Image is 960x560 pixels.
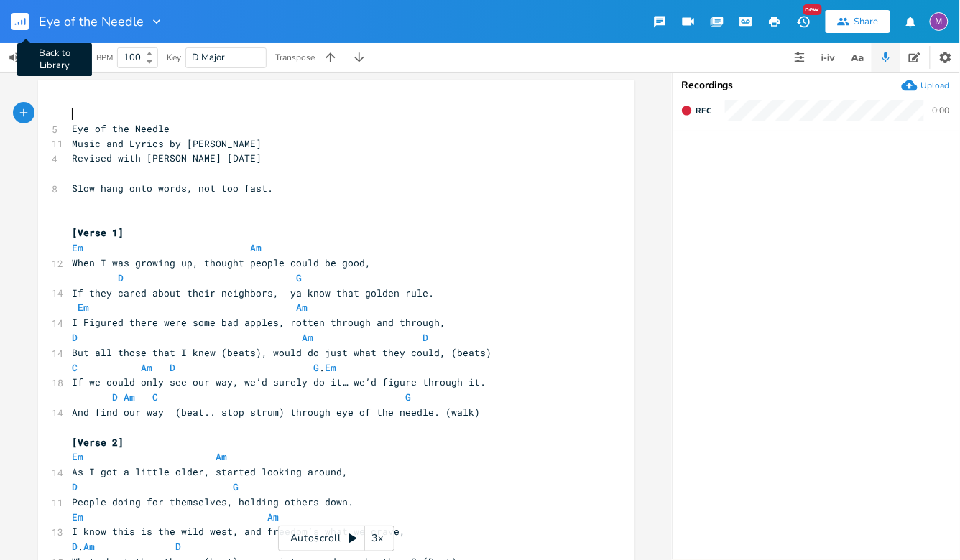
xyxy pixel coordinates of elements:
div: Recordings [681,80,951,90]
div: melindameshad [930,12,949,31]
span: But all those that I knew (beats), would do just what they could, (beats) [73,346,492,359]
span: Am [251,241,262,254]
span: Rec [696,106,711,116]
span: Em [73,241,84,254]
button: Upload [902,78,950,93]
div: 3x [365,526,391,551]
span: Am [84,540,96,553]
span: C [153,391,159,403]
span: Am [268,510,280,523]
span: D [73,331,78,344]
span: . [73,540,331,553]
span: Am [216,450,228,463]
span: Revised with [PERSON_NAME] [DATE] [73,151,262,164]
span: D [113,391,119,403]
span: Em [326,361,337,374]
span: Em [73,450,84,463]
button: Back to Library [11,4,40,39]
span: And find our way (beat.. stop strum) through eye of the needle. (walk) [73,406,481,419]
button: Share [826,10,890,33]
span: Eye of the Needle [73,122,170,135]
span: I Figured there were some bad apples, rotten through and through, [73,316,446,329]
div: Key [167,53,181,62]
span: If they cared about their neighbors, ya know that golden rule. [73,286,435,299]
span: D [170,361,176,374]
span: If we could only see our way, we’d surely do it… we’d figure through it. [73,375,486,388]
button: Rec [675,99,717,122]
button: New [789,9,818,34]
span: D [73,480,78,493]
span: Slow hang onto words, not too fast. [73,182,274,195]
span: G [406,391,412,403]
span: Music and Lyrics by [PERSON_NAME] [73,137,262,150]
div: Share [854,15,879,28]
span: Eye of the Needle [39,15,144,28]
span: Em [78,301,90,314]
span: Am [297,301,308,314]
span: [Verse 1] [73,226,124,239]
span: Em [73,510,84,523]
span: Am [124,391,136,403]
span: As I got a little older, started looking around, [73,465,349,478]
span: D Major [192,51,225,64]
div: New [803,4,822,15]
button: M [930,5,949,38]
div: 0:00 [933,106,950,115]
span: C [73,361,78,374]
span: . [73,361,337,374]
span: People doing for themselves, holding others down. [73,495,354,508]
span: G [234,480,239,493]
span: D [119,271,124,284]
span: Am [142,361,153,374]
span: D [73,540,78,553]
span: I know this is the wild west, and freedom’s what we crave, [73,525,406,538]
div: Transpose [275,53,315,62]
span: D [176,540,182,553]
span: G [314,361,320,374]
span: When I was growing up, thought people could be good, [73,256,371,269]
div: BPM [96,54,113,62]
div: Upload [921,80,950,91]
span: G [297,271,303,284]
span: [Verse 2] [73,436,124,449]
div: Autoscroll [278,526,394,551]
span: Am [303,331,314,344]
span: D [423,331,429,344]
